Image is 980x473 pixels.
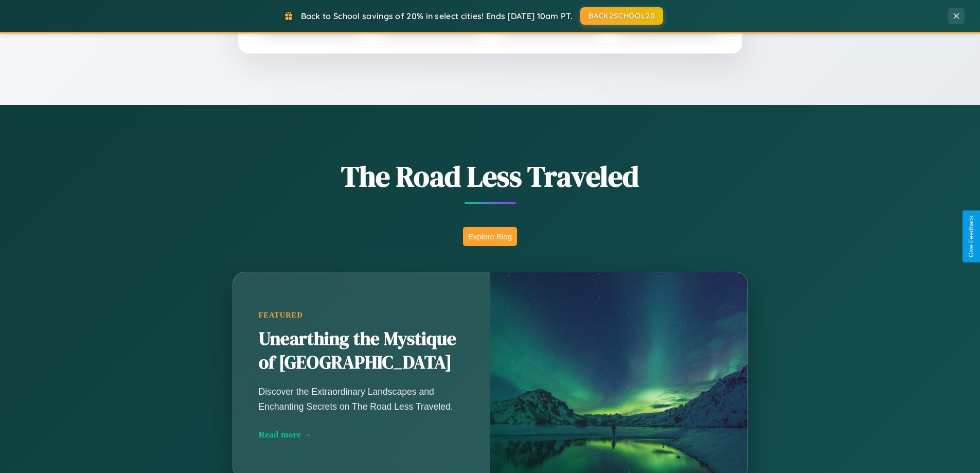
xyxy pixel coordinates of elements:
[463,227,517,246] button: Explore Blog
[259,327,465,375] h2: Unearthing the Mystique of [GEOGRAPHIC_DATA]
[301,11,573,21] span: Back to School savings of 20% in select cities! Ends [DATE] 10am PT.
[182,156,799,196] h1: The Road Less Traveled
[968,216,975,257] div: Give Feedback
[580,7,663,25] button: BACK2SCHOOL20
[259,384,465,413] p: Discover the Extraordinary Landscapes and Enchanting Secrets on The Road Less Traveled.
[259,429,465,440] div: Read more →
[259,311,465,320] div: Featured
